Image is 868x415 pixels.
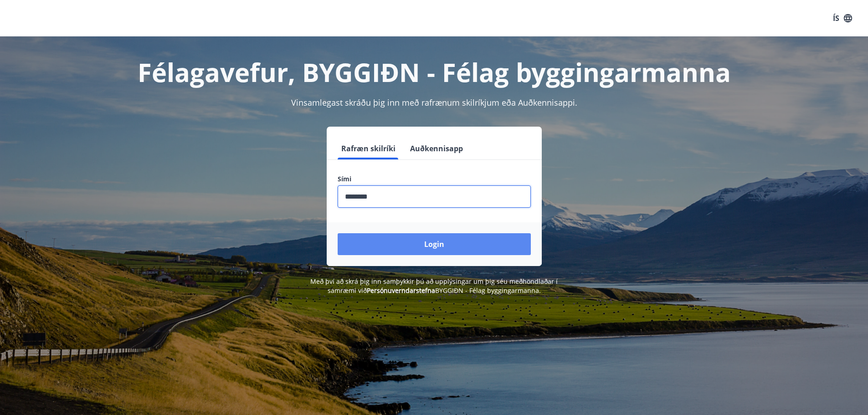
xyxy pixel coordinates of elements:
[338,233,531,255] button: Login
[367,286,435,295] a: Persónuverndarstefna
[291,97,577,108] span: Vinsamlegast skráðu þig inn með rafrænum skilríkjum eða Auðkennisappi.
[406,138,467,159] button: Auðkennisapp
[310,277,558,295] span: Með því að skrá þig inn samþykkir þú að upplýsingar um þig séu meðhöndlaðar í samræmi við BYGGIÐN...
[338,174,531,184] label: Sími
[828,10,857,26] button: ÍS
[117,55,751,89] h1: Félagavefur, BYGGIÐN - Félag byggingarmanna
[338,138,399,159] button: Rafræn skilríki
